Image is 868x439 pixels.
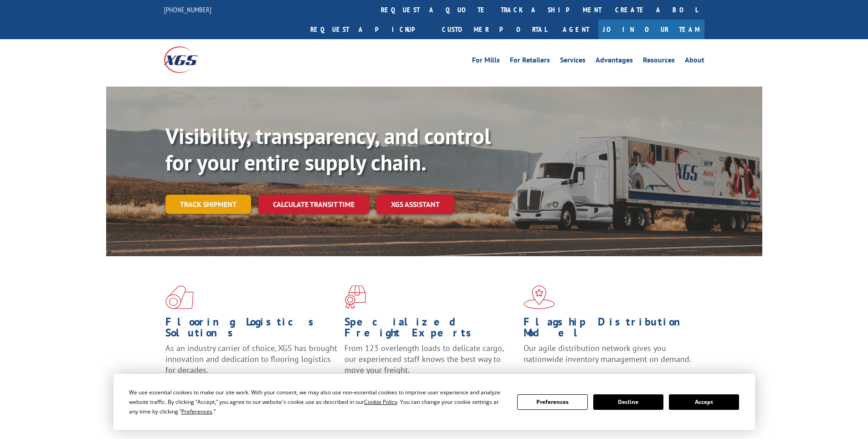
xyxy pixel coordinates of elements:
a: For Mills [472,57,500,67]
span: Cookie Policy [364,398,397,406]
p: From 123 overlength loads to delicate cargo, our experienced staff knows the best way to move you... [344,343,517,383]
a: Resources [643,57,675,67]
a: [PHONE_NUMBER] [164,5,211,14]
button: Decline [593,394,663,410]
div: Cookie Consent Prompt [113,374,755,430]
a: Request a pickup [303,20,435,39]
a: Advantages [596,57,633,67]
span: Our agile distribution network gives you nationwide inventory management on demand. [524,343,691,364]
a: XGS ASSISTANT [376,195,454,214]
button: Accept [669,394,739,410]
h1: Flagship Distribution Model [524,316,696,343]
a: Learn More > [524,373,637,383]
a: Customer Portal [435,20,554,39]
a: Calculate transit time [258,195,369,214]
img: xgs-icon-focused-on-flooring-red [344,285,366,309]
span: Preferences [181,408,212,415]
a: Join Our Team [598,20,704,39]
a: Track shipment [165,195,251,214]
a: Services [560,57,586,67]
a: Agent [554,20,598,39]
a: About [685,57,704,67]
h1: Flooring Logistics Solutions [165,316,338,343]
button: Preferences [517,394,587,410]
b: Visibility, transparency, and control for your entire supply chain. [165,122,491,176]
img: xgs-icon-total-supply-chain-intelligence-red [165,285,194,309]
a: For Retailers [510,57,550,67]
h1: Specialized Freight Experts [344,316,517,343]
span: As an industry carrier of choice, XGS has brought innovation and dedication to flooring logistics... [165,343,337,375]
div: We use essential cookies to make our site work. With your consent, we may also use non-essential ... [129,387,506,416]
img: xgs-icon-flagship-distribution-model-red [524,285,555,309]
